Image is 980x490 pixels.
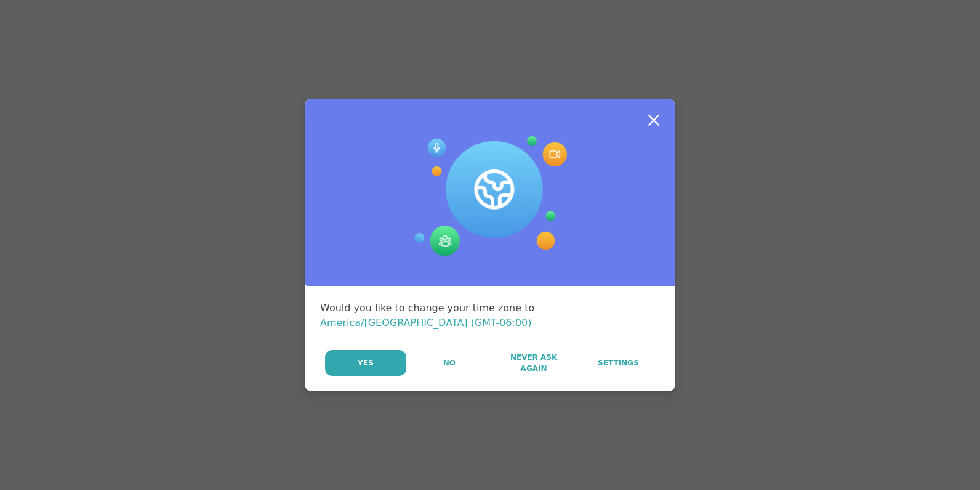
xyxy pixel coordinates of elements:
[320,317,532,329] span: America/[GEOGRAPHIC_DATA] (GMT-06:00)
[443,357,456,369] span: No
[325,350,406,376] button: Yes
[413,136,567,257] img: Session Experience
[320,301,660,330] div: Would you like to change your time zone to
[577,350,660,376] a: Settings
[358,357,374,369] span: Yes
[598,357,639,369] span: Settings
[408,350,491,376] button: No
[492,350,575,376] button: Never Ask Again
[498,352,569,374] span: Never Ask Again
